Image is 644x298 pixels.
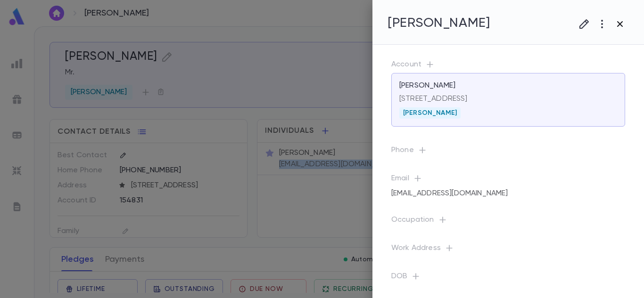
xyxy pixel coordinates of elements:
[399,94,617,104] p: [STREET_ADDRESS]
[391,215,625,228] p: Occupation
[391,174,625,187] p: Email
[391,243,625,257] p: Work Address
[399,81,455,90] p: [PERSON_NAME]
[391,60,625,73] p: Account
[388,15,490,31] h4: [PERSON_NAME]
[399,109,461,117] span: [PERSON_NAME]
[391,185,508,202] div: [EMAIL_ADDRESS][DOMAIN_NAME]
[391,272,625,285] p: DOB
[391,145,625,159] p: Phone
